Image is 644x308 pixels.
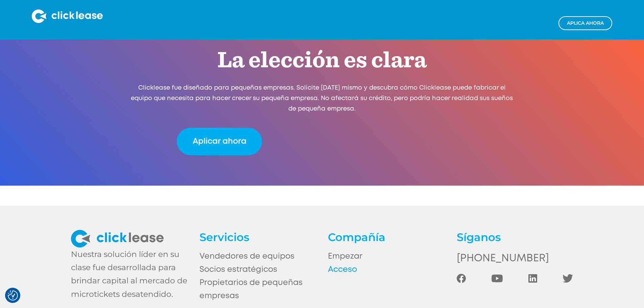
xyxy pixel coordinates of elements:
[199,279,303,300] font: Propietarios de pequeñas empresas
[199,263,316,276] a: Socios estratégicos
[558,16,612,30] a: Aplica ahora
[328,253,362,260] font: Empezar
[199,276,316,303] a: Propietarios de pequeñas empresas
[199,266,277,273] font: Socios estratégicos
[492,275,503,282] img: Icono social de YouTube
[199,231,249,244] font: Servicios
[328,263,444,276] a: Acceso
[199,250,316,263] a: Vendedores de equipos
[457,231,501,244] font: Síganos
[199,253,294,260] font: Vendedores de equipos
[563,274,573,282] img: Icono social de Twitter
[567,20,604,26] font: Aplica ahora
[177,128,262,155] a: Aplicar ahora
[71,230,164,247] img: logotipo de Clickease
[8,290,18,301] button: Preferencias de consentimiento
[328,266,357,273] font: Acceso
[131,85,513,112] font: Clicklease fue diseñado para pequeñas empresas. Solicite [DATE] mismo y descubra cómo Clicklease ...
[71,249,187,299] font: Nuestra solución líder en su clase fue desarrollada para brindar capital al mercado de microticke...
[328,250,444,263] a: Empezar
[528,274,537,283] img: Icono social de LinkedIn
[328,231,385,244] font: Compañía
[457,250,573,267] a: [PHONE_NUMBER]
[193,138,246,145] font: Aplicar ahora
[457,254,549,263] font: [PHONE_NUMBER]
[8,290,18,301] img: Revisar el botón de consentimiento
[457,274,466,283] img: Icono social de Facebook
[32,9,103,23] img: Logotipo de Clicklease
[217,49,427,72] font: La elección es clara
